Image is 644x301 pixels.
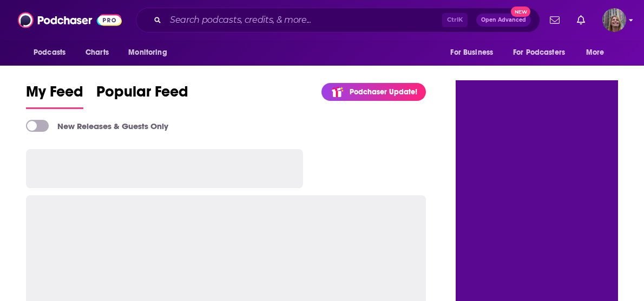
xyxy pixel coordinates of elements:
a: Show notifications dropdown [573,11,589,29]
button: open menu [443,42,507,63]
span: Podcasts [34,45,65,60]
a: Popular Feed [96,82,188,109]
span: Open Advanced [481,17,526,23]
div: Search podcasts, credits, & more... [136,8,540,33]
span: More [586,45,604,60]
span: For Business [450,45,493,60]
span: Logged in as CGorges [602,8,626,32]
span: For Podcasters [513,45,565,60]
a: Show notifications dropdown [546,11,564,29]
span: Charts [86,45,109,60]
a: Charts [78,42,115,63]
span: My Feed [26,82,83,107]
p: Podchaser Update! [350,87,417,97]
a: My Feed [26,82,83,109]
img: Podchaser - Follow, Share and Rate Podcasts [18,10,122,30]
span: New [511,7,530,17]
button: open menu [26,42,80,63]
a: New Releases & Guests Only [26,120,168,132]
span: Popular Feed [96,82,188,107]
input: Search podcasts, credits, & more... [166,11,442,29]
button: Show profile menu [602,8,626,32]
button: open menu [506,42,581,63]
button: Open AdvancedNew [476,14,531,27]
span: Monitoring [128,45,167,60]
button: open menu [579,42,618,63]
button: open menu [121,42,181,63]
img: User Profile [602,8,626,32]
span: Ctrl K [442,13,468,27]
